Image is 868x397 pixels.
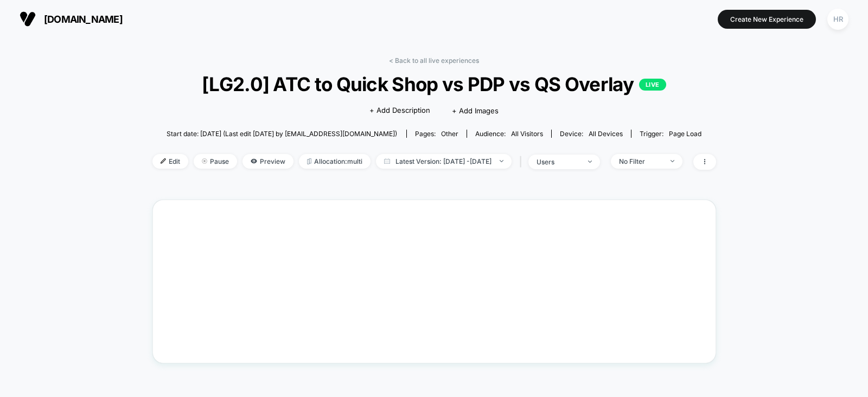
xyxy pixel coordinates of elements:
span: Latest Version: [DATE] - [DATE] [376,154,512,169]
span: all devices [589,130,623,138]
span: | [517,154,528,170]
button: Create New Experience [718,10,816,29]
span: Device: [551,130,631,138]
img: end [588,161,592,163]
span: Preview [242,154,293,169]
span: Page Load [669,130,701,138]
span: [LG2.0] ATC to Quick Shop vs PDP vs QS Overlay [180,73,687,95]
p: LIVE [639,79,666,91]
span: All Visitors [511,130,543,138]
img: edit [161,158,166,164]
span: Start date: [DATE] (Last edit [DATE] by [EMAIL_ADDRESS][DOMAIN_NAME]) [167,130,397,138]
span: [DOMAIN_NAME] [44,14,123,25]
button: HR [824,8,852,30]
img: calendar [384,158,390,164]
div: HR [827,9,848,30]
div: Pages: [415,130,458,138]
button: [DOMAIN_NAME] [16,10,126,28]
img: end [500,160,503,162]
img: end [202,158,207,164]
span: Pause [194,154,237,169]
div: users [537,158,580,166]
img: Visually logo [20,11,36,27]
div: Trigger: [640,130,701,138]
span: + Add Images [452,106,499,115]
span: other [441,130,458,138]
span: + Add Description [369,105,430,116]
span: Edit [152,154,188,169]
span: Allocation: multi [299,154,371,169]
a: < Back to all live experiences [389,56,479,65]
div: Audience: [475,130,543,138]
img: end [671,160,674,162]
img: rebalance [307,158,311,164]
div: No Filter [619,157,662,165]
